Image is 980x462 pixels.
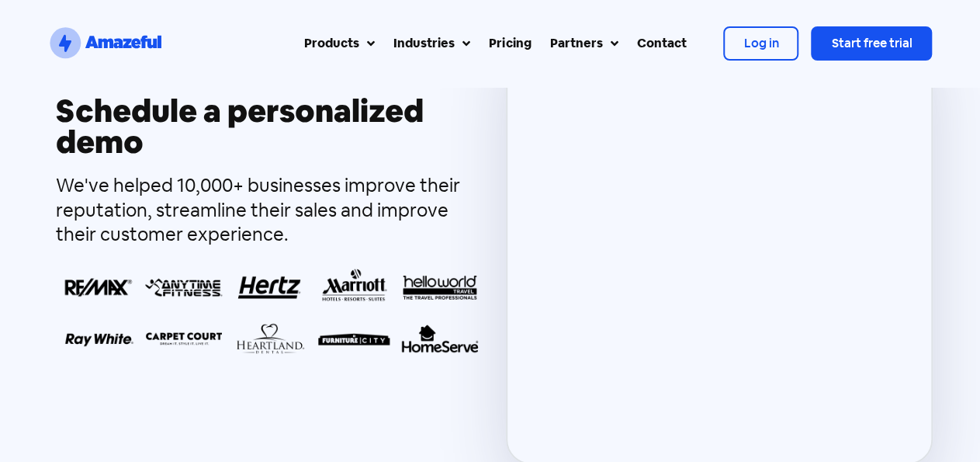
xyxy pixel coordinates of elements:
a: Partners [540,25,627,62]
div: Contact [636,34,686,53]
div: Partners [549,34,602,53]
div: Products [304,34,359,53]
a: Contact [627,25,695,62]
a: Pricing [480,25,540,62]
a: Products [295,25,384,62]
a: SVG link [47,25,164,62]
span: Start free trial [831,35,912,51]
a: Industries [384,25,480,62]
div: Pricing [489,34,531,53]
div: Industries [393,34,455,53]
span: Log in [743,35,778,51]
h3: Schedule a personalized demo [56,96,483,158]
div: We've helped 10,000+ businesses improve their reputation, streamline their sales and improve thei... [56,173,483,246]
a: Log in [723,26,798,61]
a: Start free trial [811,26,932,61]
